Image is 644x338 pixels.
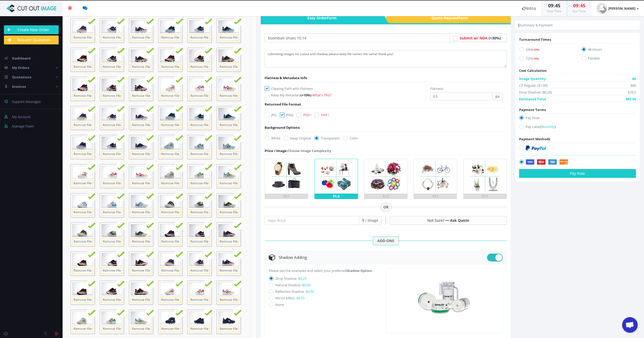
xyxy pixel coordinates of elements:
a: Remove File [160,93,181,99]
span: 09 [548,2,553,9]
span: $ / Image [359,216,382,225]
span: Not Sure? [427,218,444,223]
a: Remove File [72,34,93,41]
span: Estimated Total [519,96,546,102]
div: $7.0 [464,194,507,199]
label: Mirror Effect - [275,296,305,300]
a: Remove File [218,267,239,274]
strong: Shadow Option [346,268,372,273]
a: Remove File [101,151,122,158]
span: Payment Methods [519,137,550,141]
a: Remove File [160,267,181,274]
span: $0.25 [298,276,306,281]
div: Open chat [622,317,638,333]
img: Cut Out Image [4,4,59,12]
input: Your Order Title [265,33,450,42]
a: Remove File [160,180,181,187]
a: Remove File [101,326,122,332]
p: Please see the examples and select your preferred . [269,268,380,273]
img: user_default.jpg [597,3,607,14]
a: Remove File [189,238,210,245]
small: Our Time [572,9,586,13]
a: Remove File [101,64,122,70]
label: PNG [280,112,293,118]
a: Remove File [131,297,151,303]
a: Remove File [131,209,151,216]
span: Flatness & Metadata Info [265,75,307,80]
a: Remove File [101,122,122,129]
label: Natural Shadow - [275,283,310,287]
a: Remove File [131,267,151,274]
label: Color [343,136,358,141]
label: 48 Hours [581,47,636,54]
label: Transparent [314,136,340,141]
a: Ask Quote [450,218,469,223]
small: Your Time [547,9,562,13]
a: Remove File [160,326,181,332]
a: Remove File [218,93,239,99]
span: Dashboard [12,56,31,61]
a: Remove File [72,151,93,158]
img: 2.png [319,159,353,194]
span: Invoices [12,84,26,89]
a: Request Quotation [4,36,59,44]
a: Remove File [218,180,239,187]
a: Remove File [160,151,181,158]
input: Your Price [265,216,359,225]
a: Easy OrderForm [261,13,379,23]
a: Remove File [189,93,210,99]
span: $0.75 [296,296,305,300]
span: $0.50 [306,289,314,294]
a: Remove File [160,34,181,41]
span: Payment Terms [519,107,546,112]
span: Shadow Adding [279,255,307,260]
span: Turnaround Times [519,37,551,42]
span: Image Quantity [519,76,546,81]
strong: [PERSON_NAME] [608,6,635,11]
img: 1.png [269,159,304,194]
a: Remove File [189,122,210,129]
div: Background Options: [265,125,300,130]
a: Remove File [189,34,210,41]
a: Remove File [131,326,151,332]
img: 3.png [368,159,403,194]
a: Remove File [101,238,122,245]
a: (+15%) [532,47,539,52]
a: Remove File [218,209,239,216]
a: Remove File [101,297,122,303]
span: 09 [573,2,578,9]
button: Pay Now [519,169,636,178]
label: 72H [519,56,574,63]
a: Remove File [72,326,93,332]
label: Reflection Shadow - [275,289,314,294]
a: Remove File [189,151,210,158]
a: Remove File [218,326,239,332]
a: Remove File [131,34,151,41]
a: Submit w/ NDA (+30%) [460,36,501,40]
span: $16.5 [628,90,636,95]
a: Remove File [72,93,93,99]
label: Flatness: [430,86,444,91]
a: Remove File [101,267,122,274]
img: PayPal [526,145,546,151]
span: PSD ! [303,113,311,117]
div: $0.5 [265,194,308,199]
a: Remove File [131,151,151,158]
a: Intro [517,1,541,16]
a: [PERSON_NAME] [591,1,644,16]
a: Remove File [218,297,239,303]
a: Remove File [218,64,239,70]
a: Remove File [189,326,210,332]
span: (-15%) [532,57,539,60]
a: Remove File [131,93,151,99]
a: Remove File [218,151,239,158]
a: Remove File [72,267,93,274]
a: Remove File [189,180,210,187]
div: Choose Image Complexity [265,148,331,153]
span: My Account [12,114,31,119]
a: (-15%) [532,56,539,61]
i: Form [458,15,468,20]
label: Clipping Path with Flatness [265,86,426,91]
a: Remove File [160,64,181,70]
label: White [265,136,280,141]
